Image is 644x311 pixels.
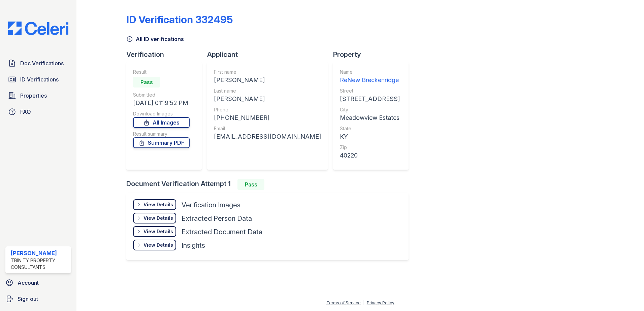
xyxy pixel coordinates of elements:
div: Last name [214,88,321,94]
div: Meadowview Estates [340,113,400,123]
div: | [363,300,364,305]
div: Download Images [133,110,190,117]
span: Properties [20,92,47,100]
div: [STREET_ADDRESS] [340,94,400,104]
span: ID Verifications [20,75,59,83]
a: Name ReNew Breckenridge [340,69,400,85]
div: View Details [143,215,173,221]
div: Applicant [207,50,333,59]
div: View Details [143,242,173,248]
span: Sign out [18,295,38,303]
div: Extracted Person Data [182,214,252,223]
div: KY [340,132,400,141]
a: Summary PDF [133,137,190,148]
div: City [340,106,400,113]
img: CE_Logo_Blue-a8612792a0a2168367f1c8372b55b34899dd931a85d93a1a3d3e32e68fde9ad4.png [3,22,74,35]
a: Sign out [3,292,74,306]
div: Pass [133,77,160,88]
div: Result summary [133,131,190,137]
div: Submitted [133,92,190,98]
div: Extracted Document Data [182,227,262,237]
div: Street [340,88,400,94]
a: Doc Verifications [5,57,71,70]
span: FAQ [20,108,31,116]
div: Email [214,125,321,132]
a: Privacy Policy [367,300,394,305]
div: View Details [143,228,173,235]
div: Insights [182,241,205,250]
div: Trinity Property Consultants [11,257,68,271]
div: [PERSON_NAME] [214,94,321,104]
div: [DATE] 01:19:52 PM [133,98,190,108]
span: Account [18,279,39,287]
div: Verification Images [182,200,240,210]
a: Properties [5,89,71,102]
div: ID Verification 332495 [126,13,233,26]
a: FAQ [5,105,71,118]
div: [PERSON_NAME] [214,75,321,85]
div: ReNew Breckenridge [340,75,400,85]
div: Zip [340,144,400,151]
a: All Images [133,117,190,128]
div: View Details [143,201,173,208]
div: [PERSON_NAME] [11,249,68,257]
div: [EMAIL_ADDRESS][DOMAIN_NAME] [214,132,321,141]
div: Result [133,69,190,75]
div: Property [333,50,414,59]
div: Phone [214,106,321,113]
div: First name [214,69,321,75]
div: 40220 [340,151,400,160]
a: ID Verifications [5,73,71,86]
div: Name [340,69,400,75]
a: Terms of Service [326,300,361,305]
div: [PHONE_NUMBER] [214,113,321,123]
a: All ID verifications [126,35,184,43]
a: Account [3,276,74,289]
span: Doc Verifications [20,59,64,67]
div: State [340,125,400,132]
div: Pass [237,179,264,190]
div: Verification [126,50,207,59]
iframe: chat widget [616,284,637,304]
div: Document Verification Attempt 1 [126,179,414,190]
